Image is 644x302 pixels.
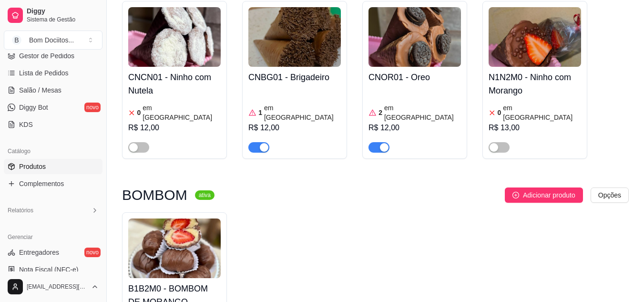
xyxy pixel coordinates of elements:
[19,162,46,171] span: Produtos
[598,190,621,200] span: Opções
[248,7,341,67] img: product-image
[384,103,461,122] article: em [GEOGRAPHIC_DATA]
[4,65,102,81] a: Lista de Pedidos
[523,190,575,200] span: Adicionar produto
[489,122,581,134] div: R$ 13,00
[4,144,102,159] div: Catálogo
[128,71,221,97] h4: CNCN01 - Ninho com Nutela
[4,176,102,191] a: Complementos
[122,189,187,201] h3: BOMBOM
[128,122,221,134] div: R$ 12,00
[368,122,461,134] div: R$ 12,00
[128,7,221,67] img: product-image
[19,68,69,78] span: Lista de Pedidos
[8,207,33,214] span: Relatórios
[4,4,102,27] a: DiggySistema de Gestão
[19,51,74,61] span: Gestor de Pedidos
[137,108,141,117] article: 0
[4,275,102,298] button: [EMAIL_ADDRESS][DOMAIN_NAME]
[248,71,341,84] h4: CNBG01 - Brigadeiro
[27,16,99,23] span: Sistema de Gestão
[19,265,78,274] span: Nota Fiscal (NFC-e)
[4,245,102,260] a: Entregadoresnovo
[4,159,102,174] a: Produtos
[143,103,221,122] article: em [GEOGRAPHIC_DATA]
[4,83,102,98] a: Salão / Mesas
[4,48,102,63] a: Gestor de Pedidos
[498,108,501,117] article: 0
[27,7,99,16] span: Diggy
[503,103,581,122] article: em [GEOGRAPHIC_DATA]
[489,7,581,67] img: product-image
[368,71,461,84] h4: CNOR01 - Oreo
[591,187,629,203] button: Opções
[19,120,33,129] span: KDS
[4,229,102,245] div: Gerenciar
[248,122,341,134] div: R$ 12,00
[368,7,461,67] img: product-image
[4,117,102,132] a: KDS
[19,179,64,188] span: Complementos
[27,283,87,291] span: [EMAIL_ADDRESS][DOMAIN_NAME]
[4,262,102,277] a: Nota Fiscal (NFC-e)
[195,190,215,200] sup: ativa
[19,248,59,257] span: Entregadores
[489,71,581,97] h4: N1N2M0 - Ninho com Morango
[4,100,102,115] a: Diggy Botnovo
[29,35,74,45] div: Bom Dociitos ...
[19,85,61,95] span: Salão / Mesas
[128,219,221,278] img: product-image
[505,187,583,203] button: Adicionar produto
[378,108,382,117] article: 2
[12,35,21,45] span: B
[4,31,102,50] button: Select a team
[19,103,48,112] span: Diggy Bot
[264,103,341,122] article: em [GEOGRAPHIC_DATA]
[258,108,262,117] article: 1
[512,192,519,198] span: plus-circle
